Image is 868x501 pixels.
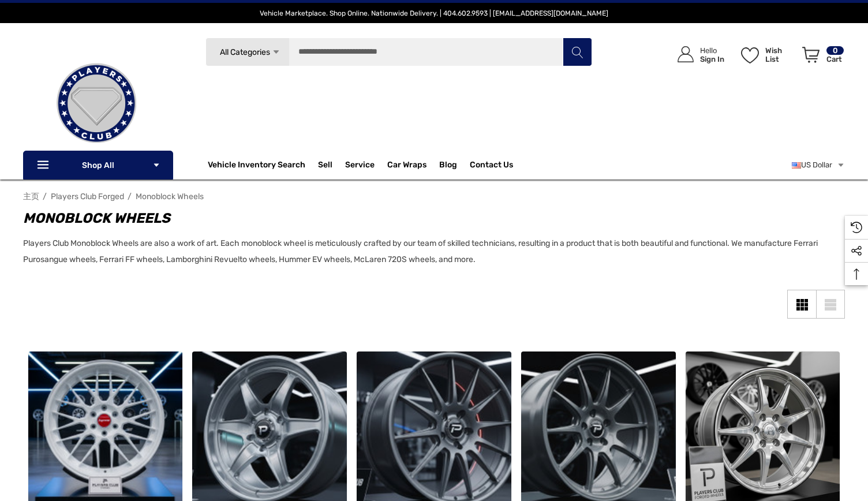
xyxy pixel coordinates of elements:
[260,9,608,17] span: Vehicle Marketplace. Shop Online. Nationwide Delivery. | 404.602.9593 | [EMAIL_ADDRESS][DOMAIN_NAME]
[387,154,439,177] a: Car Wraps
[23,235,833,268] p: Players Club Monoblock Wheels are also a work of art. Each monoblock wheel is meticulously crafte...
[664,35,730,74] a: Sign in
[272,48,280,57] svg: Icon Arrow Down
[736,35,797,74] a: Wish List Wish List
[208,160,305,173] a: Vehicle Inventory Search
[797,35,845,80] a: Cart with 0 items
[802,47,820,63] svg: Review Your Cart
[700,55,724,63] p: Sign In
[787,290,816,319] a: Grid View
[205,38,289,66] a: All Categories Icon Arrow Down Icon Arrow Up
[345,160,375,173] a: Service
[51,192,124,201] a: Players Club Forged
[23,186,845,207] nav: Breadcrumb
[845,268,868,280] svg: Top
[826,46,844,55] p: 0
[765,46,796,63] p: Wish List
[136,192,204,201] a: Monoblock Wheels
[851,222,862,233] svg: Recently Viewed
[23,192,39,201] a: 主页
[318,160,332,173] span: Sell
[152,161,160,169] svg: Icon Arrow Down
[470,160,513,173] a: Contact Us
[36,159,53,172] svg: Icon Line
[39,46,154,161] img: Players Club | Cars For Sale
[792,154,845,177] a: USD
[23,208,833,229] h1: Monoblock Wheels
[816,290,845,319] a: List View
[563,38,592,66] button: Search
[439,160,457,173] a: Blog
[741,47,759,63] svg: Wish List
[220,47,270,57] span: All Categories
[700,46,724,55] p: Hello
[851,245,862,257] svg: Social Media
[387,160,426,173] span: Car Wraps
[318,154,345,177] a: Sell
[23,151,173,180] p: Shop All
[678,46,694,62] svg: Icon User Account
[826,55,844,63] p: Cart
